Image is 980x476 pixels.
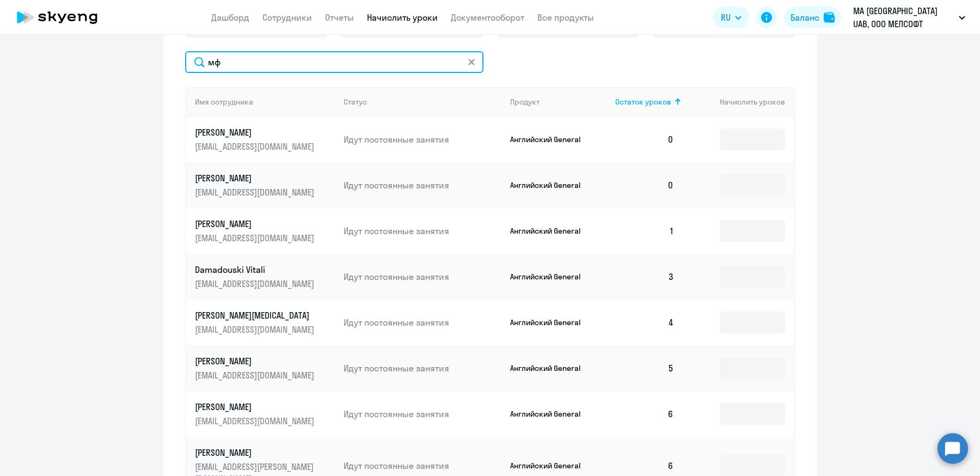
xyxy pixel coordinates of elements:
a: [PERSON_NAME][EMAIL_ADDRESS][DOMAIN_NAME] [195,355,335,381]
div: Статус [344,97,501,107]
p: Идут постоянные занятия [344,225,501,237]
img: balance [824,12,835,23]
td: 0 [607,117,683,162]
a: [PERSON_NAME][EMAIL_ADDRESS][DOMAIN_NAME] [195,218,335,244]
div: Баланс [791,11,819,24]
p: Английский General [510,272,592,282]
td: 6 [607,391,683,437]
td: 1 [607,208,683,254]
button: Балансbalance [784,7,841,28]
div: Имя сотрудника [195,97,253,107]
p: [EMAIL_ADDRESS][DOMAIN_NAME] [195,186,317,198]
p: [PERSON_NAME][MEDICAL_DATA] [195,309,317,321]
p: [PERSON_NAME] [195,355,317,367]
button: MA [GEOGRAPHIC_DATA] UAB, ООО МЕЛСОФТ [848,4,971,30]
a: Отчеты [325,12,354,23]
td: 0 [607,162,683,208]
p: [EMAIL_ADDRESS][DOMAIN_NAME] [195,324,317,335]
p: [PERSON_NAME] [195,172,317,184]
div: Остаток уроков [615,97,683,107]
a: [PERSON_NAME][EMAIL_ADDRESS][DOMAIN_NAME] [195,401,335,427]
p: Идут постоянные занятия [344,460,501,472]
p: Идут постоянные занятия [344,408,501,420]
p: Damadouski Vitali [195,264,317,276]
p: [EMAIL_ADDRESS][DOMAIN_NAME] [195,369,317,381]
p: Идут постоянные занятия [344,133,501,145]
p: Английский General [510,226,592,236]
p: [EMAIL_ADDRESS][DOMAIN_NAME] [195,278,317,290]
p: [PERSON_NAME] [195,126,317,138]
div: Статус [344,97,367,107]
p: [PERSON_NAME] [195,447,317,459]
a: Сотрудники [262,12,312,23]
span: Остаток уроков [615,97,671,107]
td: 3 [607,254,683,300]
p: Английский General [510,318,592,327]
a: [PERSON_NAME][EMAIL_ADDRESS][DOMAIN_NAME] [195,172,335,198]
p: Идут постоянные занятия [344,179,501,191]
a: Дашборд [211,12,249,23]
div: Имя сотрудника [195,97,335,107]
p: Английский General [510,461,592,471]
a: Начислить уроки [367,12,438,23]
a: Все продукты [537,12,594,23]
p: [EMAIL_ADDRESS][DOMAIN_NAME] [195,141,317,152]
p: Английский General [510,135,592,144]
p: [EMAIL_ADDRESS][DOMAIN_NAME] [195,415,317,427]
p: [EMAIL_ADDRESS][DOMAIN_NAME] [195,232,317,244]
p: [PERSON_NAME] [195,218,317,230]
p: Английский General [510,180,592,190]
a: [PERSON_NAME][MEDICAL_DATA][EMAIL_ADDRESS][DOMAIN_NAME] [195,309,335,335]
a: Damadouski Vitali[EMAIL_ADDRESS][DOMAIN_NAME] [195,264,335,290]
p: Английский General [510,363,592,373]
div: Продукт [510,97,607,107]
p: Идут постоянные занятия [344,271,501,283]
td: 5 [607,345,683,391]
span: RU [721,11,731,24]
p: Английский General [510,409,592,419]
p: Идут постоянные занятия [344,316,501,328]
p: [PERSON_NAME] [195,401,317,413]
button: RU [713,7,749,28]
input: Поиск по имени, email, продукту или статусу [185,51,483,73]
td: 4 [607,300,683,345]
div: Продукт [510,97,540,107]
a: Документооборот [451,12,524,23]
p: MA [GEOGRAPHIC_DATA] UAB, ООО МЕЛСОФТ [853,4,954,30]
th: Начислить уроков [683,87,794,117]
a: [PERSON_NAME][EMAIL_ADDRESS][DOMAIN_NAME] [195,126,335,152]
p: Идут постоянные занятия [344,362,501,374]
